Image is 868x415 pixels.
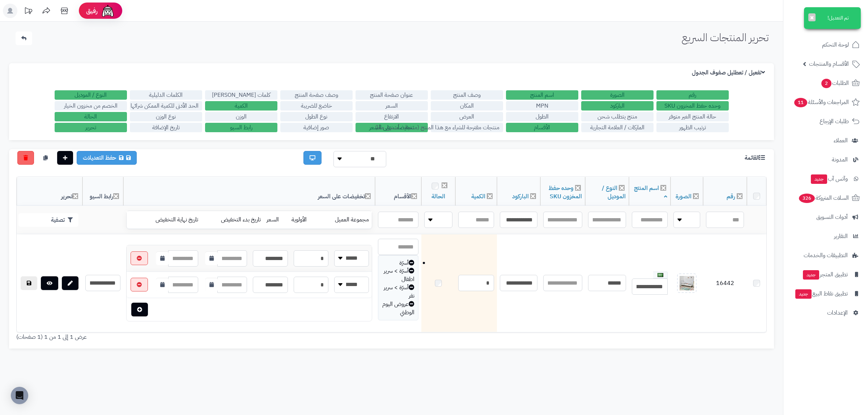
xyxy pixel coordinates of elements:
[788,304,864,321] a: الإعدادات
[821,79,831,88] span: 2
[264,211,289,229] td: السعر
[788,36,864,53] a: لوحة التحكم
[135,211,201,229] td: تاريخ نهاية التخفيض
[356,90,428,100] label: عنوان صفحة المنتج
[11,387,28,404] div: Open Intercom Messenger
[356,112,428,121] label: الارتفاع
[581,101,654,111] label: الباركود
[834,135,848,146] span: العملاء
[692,69,767,76] h3: تفعيل / تعطليل صفوف الجدول
[703,234,747,333] td: 16442
[832,155,848,165] span: المدونة
[205,101,277,111] label: الكمية
[802,269,848,280] span: تطبيق المتجر
[788,189,864,207] a: السلات المتروكة326
[827,308,848,318] span: الإعدادات
[11,333,392,341] div: عرض 1 إلى 1 من 1 (1 صفحات)
[676,192,692,201] a: الصورة
[382,284,414,300] div: أسرّة > سرير نفر
[821,78,849,88] span: الطلبات
[506,123,578,132] label: الأقسام
[506,101,578,111] label: MPN
[280,101,353,111] label: خاضع للضريبة
[18,213,78,227] button: تصفية
[822,40,849,50] span: لوحة التحكم
[130,123,202,132] label: تاريخ الإضافة
[280,90,353,100] label: وصف صفحة المنتج
[431,192,445,201] a: الحالة
[656,123,729,132] label: ترتيب الظهور
[745,155,767,161] h3: القائمة
[82,177,123,206] th: رابط السيو
[820,116,849,126] span: طلبات الإرجاع
[55,123,127,132] label: تحرير
[205,90,277,100] label: كلمات [PERSON_NAME]
[130,101,202,111] label: الحد الأدنى للكمية الممكن شرائها
[431,112,503,121] label: العرض
[656,101,729,111] label: وحده حفظ المخزون SKU
[788,228,864,245] a: التقارير
[431,101,503,111] label: المكان
[317,211,372,229] td: مجموعة العميل
[788,208,864,226] a: أدوات التسويق
[549,184,582,201] a: وحده حفظ المخزون SKU
[682,31,769,43] h1: تحرير المنتجات السريع
[512,192,529,201] a: الباركود
[130,90,202,100] label: الكلمات الدليلية
[656,90,729,100] label: رقم
[431,90,503,100] label: وصف المنتج
[205,112,277,121] label: الوزن
[356,101,428,111] label: السعر
[382,267,414,284] div: أسرّة > سرير اطفال
[809,59,849,69] span: الأقسام والمنتجات
[19,4,37,20] a: تحديثات المنصة
[382,300,414,317] div: عروض اليوم الوطني
[506,90,578,100] label: اسم المنتج
[834,231,848,241] span: التقارير
[55,101,127,111] label: الخصم من مخزون الخيار
[794,98,807,107] span: 11
[788,170,864,187] a: وآتس آبجديد
[811,174,827,184] span: جديد
[55,112,127,121] label: الحالة
[581,123,654,132] label: الماركات / العلامة التجارية
[658,273,663,277] img: العربية
[581,112,654,121] label: منتج يتطلب شحن
[788,266,864,283] a: تطبيق المتجرجديد
[55,90,127,100] label: النوع / الموديل
[788,285,864,302] a: تطبيق نقاط البيعجديد
[17,177,82,206] th: تحرير
[727,192,735,201] a: رقم
[581,90,654,100] label: الصورة
[77,151,137,165] a: حفظ التعديلات
[506,112,578,121] label: الطول
[795,289,848,299] span: تطبيق نقاط البيع
[602,184,626,201] a: النوع / الموديل
[795,289,812,299] span: جديد
[205,123,277,132] label: رابط السيو
[788,247,864,264] a: التطبيقات والخدمات
[86,7,98,15] span: رفيق
[788,151,864,168] a: المدونة
[130,112,202,121] label: نوع الوزن
[803,270,819,280] span: جديد
[280,123,353,132] label: صور إضافية
[656,112,729,121] label: حالة المنتج الغير متوفر
[280,112,353,121] label: نوع الطول
[382,259,414,267] div: أسرّة
[816,212,848,222] span: أدوات التسويق
[101,4,115,18] img: ai-face.png
[793,97,849,107] span: المراجعات والأسئلة
[804,7,861,29] div: تم التعديل!
[788,74,864,92] a: الطلبات2
[375,177,421,206] th: الأقسام
[471,192,485,201] a: الكمية
[788,94,864,111] a: المراجعات والأسئلة11
[431,123,503,132] label: منتجات مقترحة للشراء مع هذا المنتج (منتجات تُشترى معًا)
[808,13,816,21] button: ×
[123,177,375,206] th: تخفيضات على السعر
[799,194,815,203] span: 326
[201,211,264,229] td: تاريخ بدء التخفيض
[634,184,667,201] a: اسم المنتج
[788,132,864,149] a: العملاء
